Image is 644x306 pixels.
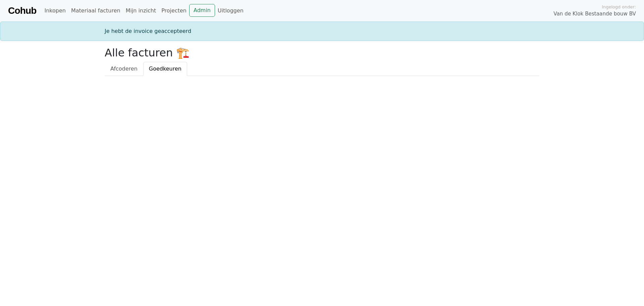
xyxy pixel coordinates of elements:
[110,65,138,72] span: Afcoderen
[215,4,246,17] a: Uitloggen
[553,10,636,18] span: Van de Klok Bestaande bouw BV
[143,62,187,76] a: Goedkeuren
[105,46,539,59] h2: Alle facturen 🏗️
[189,4,215,17] a: Admin
[42,4,68,17] a: Inkopen
[68,4,123,17] a: Materiaal facturen
[123,4,159,17] a: Mijn inzicht
[8,3,36,19] a: Cohub
[159,4,189,17] a: Projecten
[149,65,181,72] span: Goedkeuren
[101,27,543,35] div: Je hebt de invoice geaccepteerd
[105,62,143,76] a: Afcoderen
[602,4,636,10] span: Ingelogd onder:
